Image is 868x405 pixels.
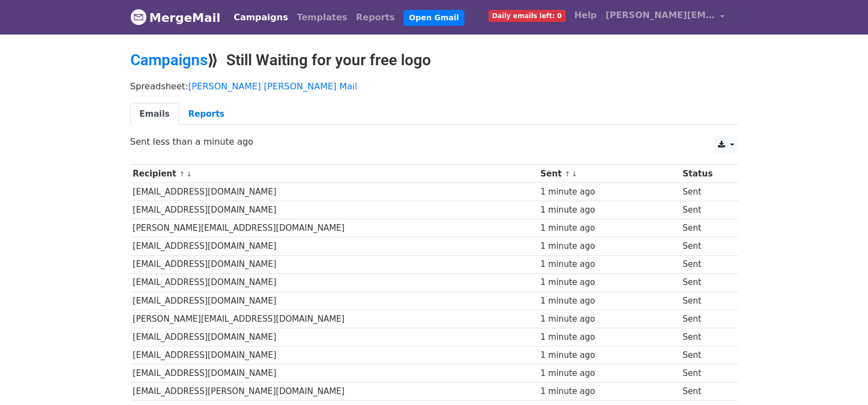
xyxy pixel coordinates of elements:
[130,219,538,237] td: [PERSON_NAME][EMAIL_ADDRESS][DOMAIN_NAME]
[541,258,677,271] div: 1 minute ago
[130,136,738,147] p: Sent less than a minute ago
[130,103,179,126] a: Emails
[606,9,715,22] span: [PERSON_NAME][EMAIL_ADDRESS][DOMAIN_NAME]
[488,10,566,22] span: Daily emails left: 0
[680,165,731,183] th: Status
[541,295,677,307] div: 1 minute ago
[541,276,677,289] div: 1 minute ago
[484,4,570,26] a: Daily emails left: 0
[541,385,677,398] div: 1 minute ago
[179,170,185,178] a: ↑
[680,310,731,328] td: Sent
[680,346,731,364] td: Sent
[130,255,538,273] td: [EMAIL_ADDRESS][DOMAIN_NAME]
[130,201,538,219] td: [EMAIL_ADDRESS][DOMAIN_NAME]
[130,9,147,25] img: MergeMail logo
[541,204,677,216] div: 1 minute ago
[130,364,538,383] td: [EMAIL_ADDRESS][DOMAIN_NAME]
[130,383,538,401] td: [EMAIL_ADDRESS][PERSON_NAME][DOMAIN_NAME]
[680,255,731,273] td: Sent
[188,81,357,92] a: [PERSON_NAME] [PERSON_NAME] Mail
[292,7,352,28] a: Templates
[130,273,538,292] td: [EMAIL_ADDRESS][DOMAIN_NAME]
[130,183,538,201] td: [EMAIL_ADDRESS][DOMAIN_NAME]
[130,346,538,364] td: [EMAIL_ADDRESS][DOMAIN_NAME]
[179,103,234,126] a: Reports
[572,170,578,178] a: ↓
[541,367,677,380] div: 1 minute ago
[229,7,292,28] a: Campaigns
[541,222,677,235] div: 1 minute ago
[130,51,738,70] h2: ⟫ Still Waiting for your free logo
[186,170,192,178] a: ↓
[541,186,677,198] div: 1 minute ago
[680,292,731,310] td: Sent
[680,383,731,401] td: Sent
[541,331,677,344] div: 1 minute ago
[130,328,538,346] td: [EMAIL_ADDRESS][DOMAIN_NAME]
[601,4,729,30] a: [PERSON_NAME][EMAIL_ADDRESS][DOMAIN_NAME]
[680,201,731,219] td: Sent
[680,237,731,255] td: Sent
[680,183,731,201] td: Sent
[813,352,868,405] iframe: Chat Widget
[130,81,738,92] p: Spreadsheet:
[565,170,571,178] a: ↑
[541,313,677,326] div: 1 minute ago
[130,292,538,310] td: [EMAIL_ADDRESS][DOMAIN_NAME]
[352,7,399,28] a: Reports
[680,364,731,383] td: Sent
[130,6,221,29] a: MergeMail
[130,165,538,183] th: Recipient
[680,273,731,292] td: Sent
[541,240,677,253] div: 1 minute ago
[130,237,538,255] td: [EMAIL_ADDRESS][DOMAIN_NAME]
[541,349,677,362] div: 1 minute ago
[680,328,731,346] td: Sent
[130,51,208,69] a: Campaigns
[404,10,464,26] a: Open Gmail
[570,4,601,26] a: Help
[680,219,731,237] td: Sent
[538,165,680,183] th: Sent
[130,310,538,328] td: [PERSON_NAME][EMAIL_ADDRESS][DOMAIN_NAME]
